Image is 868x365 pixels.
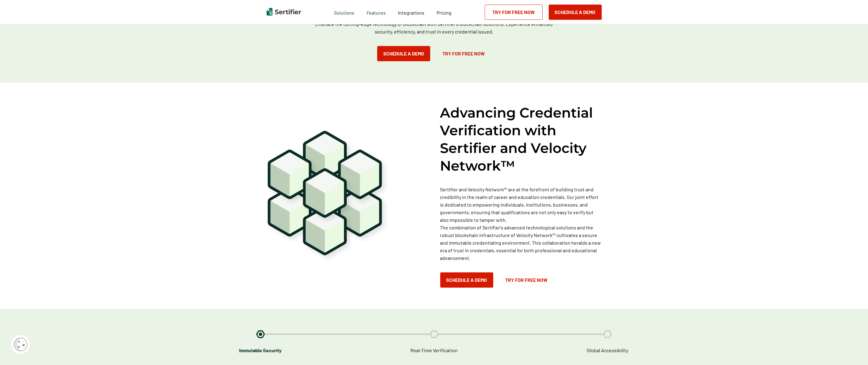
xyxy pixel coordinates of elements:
a: Try for Free Now [499,272,554,288]
span: Real-Time Verification [410,346,458,354]
p: Sertifier and Velocity Network™ are at the forefront of building trust and credibility in the rea... [440,186,602,262]
img: Velocity Integration [267,129,388,262]
button: Schedule a Demo [440,272,493,288]
img: Cookie Popup Icon [14,338,27,351]
span: Features [367,8,386,16]
h2: Advancing Credential Verification with Sertifier and Velocity Network™ [440,104,602,175]
span: Integrations [398,10,424,16]
img: List Icon [256,330,265,338]
iframe: Chat Widget [838,336,868,365]
a: Integrations [398,8,424,16]
span: Solutions [334,8,354,16]
span: Pricing [437,10,452,16]
button: Schedule a Demo [549,5,602,20]
p: Embrace the cutting-edge technology of blockchain with Sertifier's blockchain solutions. Experien... [306,20,562,35]
img: List Icon [430,330,438,338]
img: Sertifier | Digital Credentialing Platform [267,8,301,16]
a: Try for Free Now [436,46,491,61]
button: Schedule a Demo [377,46,430,61]
a: Try for Free Now [485,5,543,20]
span: Immutable Security [239,346,282,354]
span: Global Accessibility [587,346,628,354]
img: List Icon [603,330,612,338]
a: Pricing [437,8,452,16]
